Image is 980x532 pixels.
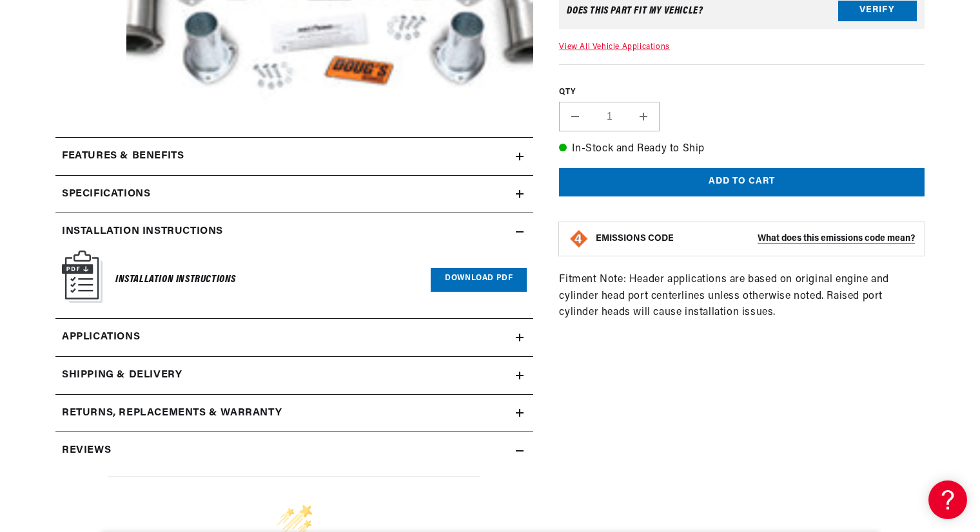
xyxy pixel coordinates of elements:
button: Add to cart [559,168,925,197]
button: EMISSIONS CODEWhat does this emissions code mean? [596,233,915,245]
span: Applications [62,329,140,346]
h2: Reviews [62,442,111,459]
summary: Shipping & Delivery [55,357,533,394]
h2: Specifications [62,186,150,203]
p: In-Stock and Ready to Ship [559,141,925,158]
img: Emissions code [569,229,589,249]
a: View All Vehicle Applications [559,43,669,51]
div: Does This part fit My vehicle? [567,6,703,16]
img: Instruction Manual [62,251,103,303]
a: Applications [55,319,533,357]
h2: Returns, Replacements & Warranty [62,405,282,422]
summary: Reviews [55,432,533,470]
summary: Specifications [55,176,533,213]
summary: Installation instructions [55,213,533,251]
a: Download PDF [431,268,527,292]
strong: EMISSIONS CODE [596,234,674,243]
label: QTY [559,88,925,99]
h2: Features & Benefits [62,148,184,165]
summary: Features & Benefits [55,138,533,175]
strong: What does this emissions code mean? [758,234,915,243]
h6: Installation Instructions [115,271,236,289]
h2: Installation instructions [62,223,223,240]
h2: Shipping & Delivery [62,367,182,384]
button: Verify [838,1,917,21]
summary: Returns, Replacements & Warranty [55,395,533,432]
